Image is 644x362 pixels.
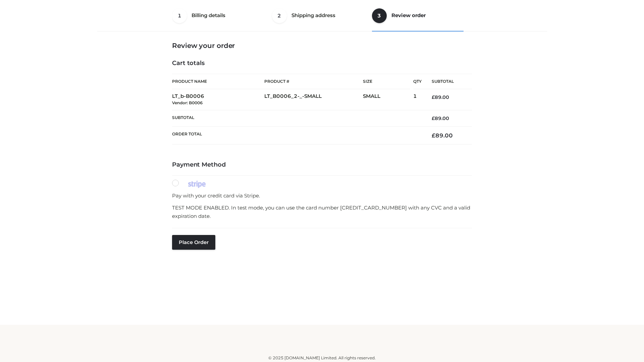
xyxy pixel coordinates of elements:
[172,110,422,126] th: Subtotal
[413,89,422,110] td: 1
[432,94,435,100] span: £
[172,235,215,250] button: Place order
[172,127,422,144] th: Order Total
[172,161,472,169] h4: Payment Method
[432,132,435,139] span: £
[363,74,410,89] th: Size
[432,115,435,121] span: £
[413,74,422,89] th: Qty
[172,203,472,221] p: TEST MODE ENABLED. In test mode, you can use the card number [CREDIT_CARD_NUMBER] with any CVC an...
[172,42,472,50] h3: Review your order
[172,100,203,105] small: Vendor: B0006
[432,94,449,100] bdi: 89.00
[264,89,363,110] td: LT_B0006_2-_-SMALL
[363,89,413,110] td: SMALL
[422,74,472,89] th: Subtotal
[432,132,453,139] bdi: 89.00
[172,60,472,67] h4: Cart totals
[172,89,264,110] td: LT_b-B0006
[264,74,363,89] th: Product #
[172,191,472,200] p: Pay with your credit card via Stripe.
[100,355,544,361] div: © 2025 [DOMAIN_NAME] Limited. All rights reserved.
[172,74,264,89] th: Product Name
[432,115,449,121] bdi: 89.00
